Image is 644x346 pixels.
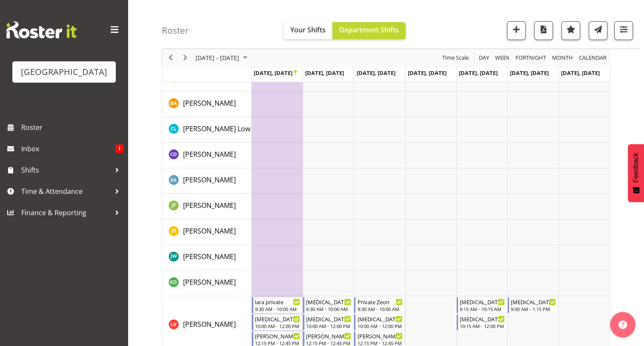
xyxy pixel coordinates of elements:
span: Roster [21,121,123,134]
button: Timeline Month [551,53,575,63]
span: Feedback [632,153,640,182]
td: Kaelah Dondero resource [162,271,252,296]
button: Highlight an important date within the roster. [561,21,580,40]
button: Timeline Day [478,53,491,63]
div: 9:30 AM - 10:00 AM [357,306,402,312]
span: Your Shifts [290,25,326,35]
button: September 2024 [194,53,251,63]
div: [MEDICAL_DATA] Active Explore [460,297,505,306]
span: [PERSON_NAME] [183,150,236,159]
span: [PERSON_NAME] [183,175,236,185]
h4: Roster [162,26,189,35]
button: Fortnight [514,53,548,63]
span: [DATE], [DATE] [459,69,498,77]
button: Add a new shift [507,21,526,40]
button: Your Shifts [283,22,332,39]
div: previous period [163,49,178,67]
div: 9:15 AM - 10:15 AM [460,306,505,312]
button: Department Shifts [332,22,406,39]
span: [PERSON_NAME] [183,252,236,261]
div: Lara Von Fintel"s event - Private Zeon Begin From Wednesday, September 25, 2024 at 9:30:00 AM GMT... [354,297,404,313]
div: Lara Von Fintel"s event - T3 Active Explore Begin From Friday, September 27, 2024 at 9:15:00 AM G... [457,297,507,313]
a: [PERSON_NAME] [183,319,236,329]
button: Feedback - Show survey [628,144,644,202]
span: [DATE], [DATE] [356,69,395,77]
div: next period [178,49,192,67]
div: Lara Von Fintel"s event - T3 Babies Begin From Monday, September 23, 2024 at 10:00:00 AM GMT+12:0... [252,314,302,330]
div: [MEDICAL_DATA] Babies [306,314,351,323]
img: help-xxl-2.png [618,320,627,329]
div: 10:00 AM - 12:00 PM [306,323,351,329]
a: [PERSON_NAME] [183,175,236,185]
button: Month [578,53,608,63]
button: Time Scale [441,53,470,63]
div: [PERSON_NAME] Privates [306,332,351,340]
span: Finance & Reporting [21,206,111,219]
span: Shifts [21,164,111,176]
span: Department Shifts [339,25,399,35]
div: [MEDICAL_DATA] babies [357,314,402,323]
span: Month [551,53,574,63]
button: Timeline Week [494,53,511,63]
span: Inbox [21,142,115,155]
span: 1 [115,144,123,153]
a: [PERSON_NAME] [183,149,236,159]
span: [DATE], [DATE] [305,69,344,77]
a: [PERSON_NAME] [183,251,236,262]
span: [PERSON_NAME] [183,98,236,108]
span: [DATE], [DATE] [254,69,297,77]
span: [PERSON_NAME] [183,226,236,236]
button: Previous [165,53,177,63]
td: Jasika Rohloff resource [162,219,252,245]
span: [DATE] - [DATE] [195,53,240,63]
div: Lara Von Fintel"s event - lara private Begin From Monday, September 23, 2024 at 9:30:00 AM GMT+12... [252,297,302,313]
div: [MEDICAL_DATA] Pipis [306,297,351,306]
span: calendar [578,53,607,63]
div: 10:15 AM - 12:00 PM [460,323,505,329]
span: [PERSON_NAME] [183,320,236,329]
td: Jenny Watts resource [162,245,252,271]
div: [GEOGRAPHIC_DATA] [21,66,107,78]
img: Rosterit website logo [6,21,77,38]
div: 9:30 AM - 10:00 AM [255,306,300,312]
a: [PERSON_NAME] Low [183,124,250,134]
div: Lara Von Fintel"s event - T3 babies Begin From Wednesday, September 25, 2024 at 10:00:00 AM GMT+1... [354,314,404,330]
div: [PERSON_NAME] Privates [357,332,402,340]
td: Ceara Dennison resource [162,143,252,168]
button: Filter Shifts [614,21,633,40]
a: [PERSON_NAME] [183,226,236,236]
div: 9:30 AM - 10:00 AM [306,306,351,312]
div: lara private [255,297,300,306]
div: Private Zeon [357,297,402,306]
a: [PERSON_NAME] [183,277,236,287]
div: Lara Von Fintel"s event - T3 Te Kura Begin From Friday, September 27, 2024 at 10:15:00 AM GMT+12:... [457,314,507,330]
td: Caley Low resource [162,117,252,143]
div: [MEDICAL_DATA] Te Kura [460,314,505,323]
span: [PERSON_NAME] [183,201,236,210]
div: 10:00 AM - 12:00 PM [255,323,300,329]
a: [PERSON_NAME] [183,200,236,210]
div: Lara Von Fintel"s event - T3 Pipis Begin From Tuesday, September 24, 2024 at 9:30:00 AM GMT+12:00... [303,297,353,313]
td: Jane Fox resource [162,194,252,219]
div: [MEDICAL_DATA] Babies/Privates [511,297,556,306]
span: Week [494,53,510,63]
span: Day [478,53,490,63]
span: Time Scale [441,53,469,63]
div: 10:00 AM - 12:00 PM [357,323,402,329]
div: 9:00 AM - 1:15 PM [511,306,556,312]
span: Time & Attendance [21,185,111,198]
span: [PERSON_NAME] [183,277,236,287]
div: Lara Von Fintel"s event - T3 Babies Begin From Tuesday, September 24, 2024 at 10:00:00 AM GMT+12:... [303,314,353,330]
td: Brooke Anderson resource [162,92,252,117]
span: Fortnight [515,53,547,63]
td: Eloise Andrews resource [162,168,252,194]
button: Download a PDF of the roster according to the set date range. [534,21,553,40]
a: [PERSON_NAME] [183,98,236,108]
div: [MEDICAL_DATA] Babies [255,314,300,323]
span: [DATE], [DATE] [510,69,549,77]
span: [DATE], [DATE] [561,69,600,77]
span: [DATE], [DATE] [408,69,447,77]
div: September 23 - 29, 2024 [192,49,252,67]
button: Send a list of all shifts for the selected filtered period to all rostered employees. [589,21,607,40]
div: [PERSON_NAME] Privates [255,332,300,340]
